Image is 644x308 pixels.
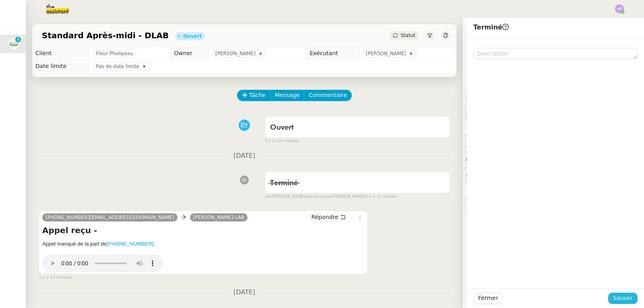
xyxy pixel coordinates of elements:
span: Fleur Phelipeau [96,50,133,58]
span: [PERSON_NAME] [215,50,258,58]
span: Répondre [312,213,339,221]
span: ⏲️ [466,140,528,147]
span: Sauver [613,294,633,303]
span: Message [275,91,299,100]
span: 🧴 [466,203,491,210]
span: Standard Après-midi - DLAB [42,31,169,39]
td: Exécutant [306,47,359,60]
a: [PERSON_NAME]-LAB [190,214,248,221]
div: ⚙️Procédures [463,89,644,105]
span: Terminé [270,180,298,187]
button: Tâche [237,90,270,101]
span: il y a 14 minutes [39,274,72,281]
button: Commentaire [304,90,352,101]
button: Sauver [608,293,638,304]
span: ⚙️ [466,92,508,101]
span: Pas de date limite [96,62,142,70]
img: 7f9b6497-4ade-4d5b-ae17-2cbe23708554 [8,38,19,50]
button: Répondre [309,213,349,221]
button: Message [270,90,304,101]
span: Tâche [249,91,266,100]
div: 💬Commentaires [463,152,644,168]
span: il y a 14 minutes [265,138,299,145]
td: Client [32,47,89,60]
span: [DATE] [227,287,262,298]
span: 🕵️ [466,173,567,179]
span: 🔐 [466,109,518,118]
span: Terminé [473,23,509,31]
p: 4 [17,37,20,44]
span: 💬 [466,157,518,163]
div: 🧴Autres [463,199,644,215]
audio: Your browser does not support the audio element. [42,250,163,272]
span: par [265,193,272,200]
span: [DATE] [227,151,262,161]
div: 🕵️Autres demandes en cours 2 [463,168,644,184]
h4: Appel reçu - [42,225,364,236]
td: Date limite [32,60,89,73]
small: [PERSON_NAME] [PERSON_NAME] [265,193,396,200]
h5: Appel manqué de la part de [42,240,364,248]
div: 🔐Données client [463,105,644,121]
div: ⏲️Tâches 260:30 [463,136,644,151]
span: [PERSON_NAME] [366,50,409,58]
img: svg [615,4,624,13]
a: [PHONE_NUMBER] [107,241,154,247]
span: Commentaire [309,91,347,100]
span: [PHONE_NUMBER][EMAIL_ADDRESS][DOMAIN_NAME] [45,215,174,220]
div: Ouvert [183,34,202,39]
span: il y a 21 heures [365,193,396,200]
td: Owner [171,47,209,60]
nz-badge-sup: 4 [15,37,21,42]
span: Fermer [478,294,498,303]
span: Ouvert [270,124,294,131]
span: Statut [400,33,415,38]
button: Fermer [473,293,503,304]
span: approuvé par [305,193,332,200]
